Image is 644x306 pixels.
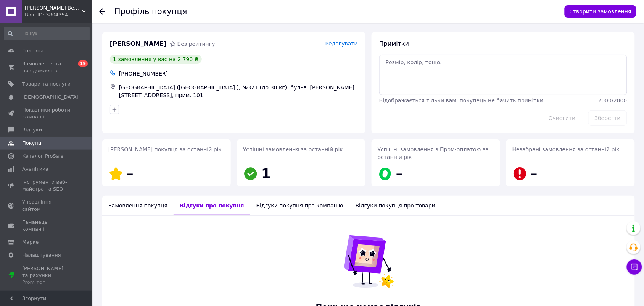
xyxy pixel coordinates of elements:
[22,94,79,100] span: [DEMOGRAPHIC_DATA]
[118,82,359,100] div: [GEOGRAPHIC_DATA] ([GEOGRAPHIC_DATA].), №321 (до 30 кг): бульв. [PERSON_NAME][STREET_ADDRESS], пр...
[261,166,271,181] span: 1
[99,8,105,15] div: Повернутися назад
[4,27,90,40] input: Пошук
[338,231,399,292] img: Поки що немає відгуків
[22,140,43,147] span: Покупці
[177,41,215,47] span: Без рейтингу
[114,7,187,16] h1: Профіль покупця
[22,153,63,160] span: Каталог ProSale
[22,279,71,286] div: Prom топ
[396,166,403,181] span: –
[22,126,42,133] span: Відгуки
[22,265,71,286] span: [PERSON_NAME] та рахунки
[22,179,71,193] span: Інструменти веб-майстра та SEO
[22,239,42,246] span: Маркет
[627,259,642,275] button: Чат з покупцем
[22,60,71,74] span: Замовлення та повідомлення
[325,40,358,47] span: Редагувати
[22,252,61,259] span: Налаштування
[127,166,134,181] span: –
[22,166,48,173] span: Аналітика
[379,97,544,104] span: Відображається тільки вам, покупець не бачить примітки
[25,11,92,18] div: Ваш ID: 3804354
[349,196,441,215] div: Відгуки покупця про товари
[110,55,202,64] div: 1 замовлення у вас на 2 790 ₴
[174,196,250,215] div: Відгуки про покупця
[78,60,88,67] span: 19
[22,107,71,120] span: Показники роботи компанії
[118,68,359,79] div: [PHONE_NUMBER]
[25,5,82,11] span: Lavanda Beauty - магазин якісної косметики
[243,146,343,152] span: Успішні замовлення за останній рік
[598,97,627,104] span: 2000 / 2000
[512,146,620,152] span: Незабрані замовлення за останній рік
[110,40,167,49] span: [PERSON_NAME]
[378,146,489,160] span: Успішні замовлення з Пром-оплатою за останній рік
[250,196,349,215] div: Відгуки покупця про компанію
[22,219,71,233] span: Гаманець компанії
[379,40,409,47] span: Примітки
[22,47,43,54] span: Головна
[22,199,71,212] span: Управління сайтом
[22,81,71,87] span: Товари та послуги
[102,196,174,215] div: Замовлення покупця
[108,146,222,152] span: [PERSON_NAME] покупця за останній рік
[565,5,636,18] button: Створити замовлення
[531,166,538,181] span: –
